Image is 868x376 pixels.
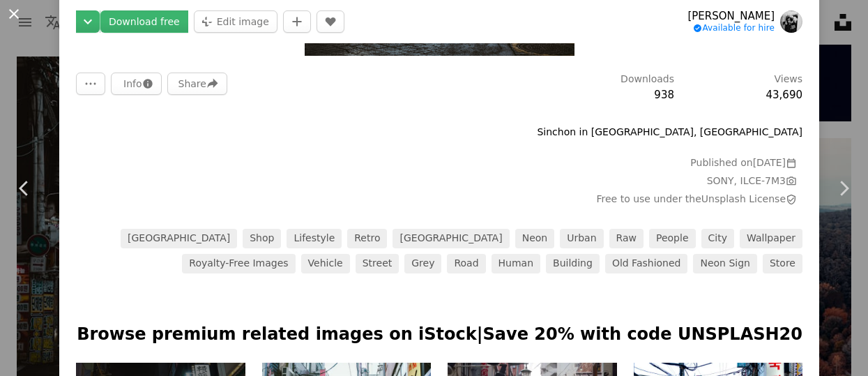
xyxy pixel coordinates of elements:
a: raw [609,229,644,248]
button: Stats about this image [111,73,162,95]
a: city [701,229,734,248]
span: 938 [654,89,674,101]
button: Add to Collection [283,10,311,33]
a: people [649,229,696,248]
a: neon sign [693,254,757,273]
a: urban [560,229,603,248]
a: wallpaper [740,229,802,248]
a: [GEOGRAPHIC_DATA] [121,229,237,248]
a: human [492,254,541,273]
a: Download free [100,10,188,33]
span: Share [178,73,206,94]
a: lifestyle [287,229,342,248]
a: grey [404,254,441,273]
img: Go to Sean Lee's profile [780,10,802,33]
button: Like [317,10,344,33]
button: Edit image [194,10,277,33]
span: Info [123,73,142,94]
a: old fashioned [605,254,688,273]
a: Next [819,121,868,255]
a: Unsplash License [701,193,786,204]
time: May 9, 2022 at 11:07:25 PM GMT+4:30 [753,157,786,168]
a: street [356,254,399,273]
span: Free to use under the [597,193,786,206]
a: neon [515,229,555,248]
span: Published on [690,157,786,168]
button: SONY, ILCE-7M3 [707,174,786,188]
a: store [763,254,802,273]
a: vehicle [301,254,350,273]
a: Royalty-free images [182,254,295,273]
button: More Actions [76,73,105,95]
button: Share this image [167,73,227,95]
p: Sinchon in [GEOGRAPHIC_DATA], [GEOGRAPHIC_DATA] [537,126,802,140]
a: shop [243,229,281,248]
a: Available for hire [687,23,775,34]
a: [GEOGRAPHIC_DATA] [393,229,509,248]
span: 43,690 [766,89,803,101]
p: Browse premium related images on iStock | Save 20% with code UNSPLASH20 [76,324,802,346]
a: road [447,254,485,273]
a: [PERSON_NAME] [687,9,775,23]
h3: Views [774,73,802,87]
h3: Downloads [620,73,674,87]
a: retro [347,229,387,248]
a: building [546,254,600,273]
button: Choose download size [76,10,100,33]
